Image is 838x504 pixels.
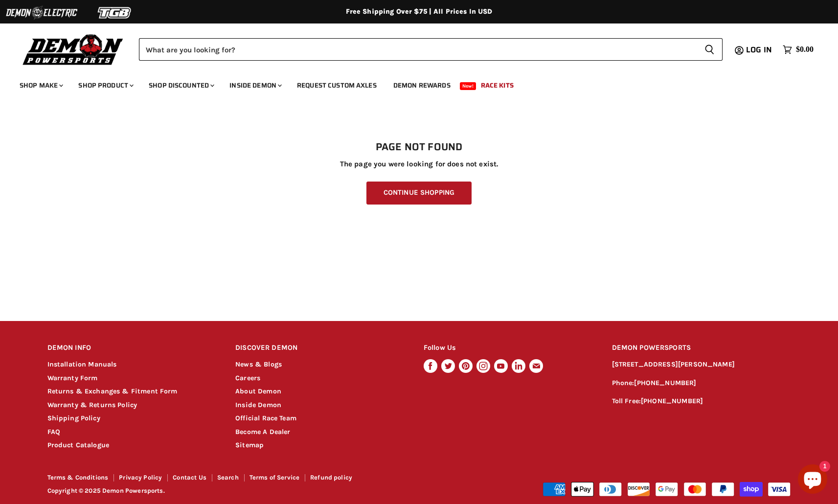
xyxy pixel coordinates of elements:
a: News & Blogs [235,360,282,368]
a: Log in [742,46,778,54]
a: Continue Shopping [366,182,472,205]
div: Free Shipping Over $75 | All Prices In USD [28,7,811,16]
a: Warranty & Returns Policy [47,401,137,409]
a: Shop Make [12,75,69,95]
h2: DEMON INFO [47,337,217,360]
a: Demon Rewards [386,75,458,95]
a: Shop Product [71,75,139,95]
h2: DEMON POWERSPORTS [612,337,791,360]
inbox-online-store-chat: Shopify online store chat [795,464,830,496]
a: Request Custom Axles [290,75,384,95]
img: Demon Powersports [20,32,127,67]
a: Search [217,474,239,481]
span: New! [460,82,476,90]
img: Demon Electric Logo 2 [5,3,78,22]
h2: Follow Us [424,337,593,360]
h2: DISCOVER DEMON [235,337,405,360]
a: Terms of Service [249,474,299,481]
nav: Footer [47,474,420,484]
p: Phone: [612,378,791,389]
p: Toll Free: [612,396,791,407]
ul: Main menu [12,71,811,95]
a: Inside Demon [235,401,281,409]
a: Inside Demon [222,75,288,95]
p: [STREET_ADDRESS][PERSON_NAME] [612,359,791,370]
a: Official Race Team [235,414,296,422]
a: [PHONE_NUMBER] [634,379,696,387]
a: Contact Us [173,474,206,481]
a: Returns & Exchanges & Fitment Form [47,387,178,395]
a: $0.00 [778,43,818,57]
a: Product Catalogue [47,441,110,449]
p: Copyright © 2025 Demon Powersports. [47,487,420,495]
a: Shipping Policy [47,414,100,422]
a: Careers [235,374,260,382]
a: [PHONE_NUMBER] [641,397,703,405]
span: $0.00 [796,45,814,54]
a: About Demon [235,387,281,395]
a: Installation Manuals [47,360,117,368]
a: Sitemap [235,441,264,449]
a: Terms & Conditions [47,474,109,481]
a: Shop Discounted [141,75,220,95]
a: Warranty Form [47,374,98,382]
a: FAQ [47,428,60,436]
input: Search [139,38,697,61]
a: Race Kits [474,75,521,95]
form: Product [139,38,723,61]
button: Search [697,38,723,61]
a: Refund policy [310,474,352,481]
a: Privacy Policy [119,474,162,481]
span: Log in [746,44,772,56]
img: TGB Logo 2 [78,3,152,22]
h1: Page not found [47,141,791,153]
p: The page you were looking for does not exist. [47,160,791,168]
a: Become A Dealer [235,428,290,436]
